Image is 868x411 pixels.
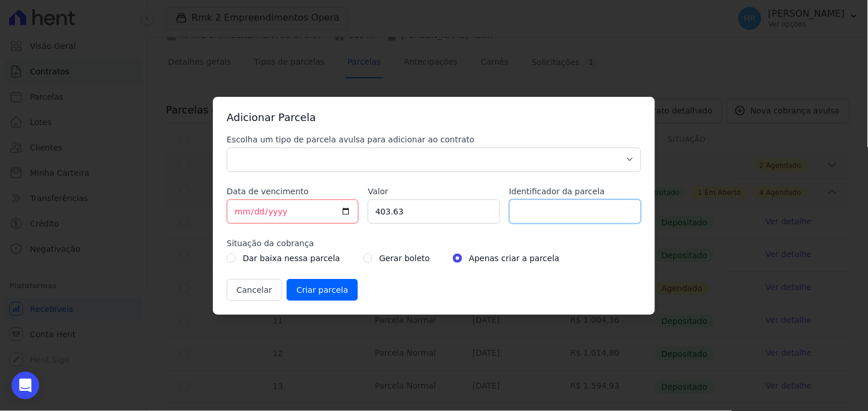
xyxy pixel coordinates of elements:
[509,186,641,197] label: Identificador da parcela
[379,251,430,265] label: Gerar boleto
[12,372,39,399] div: Open Intercom Messenger
[227,134,641,145] label: Escolha um tipo de parcela avulsa para adicionar ao contrato
[227,186,359,197] label: Data de vencimento
[227,279,282,301] button: Cancelar
[368,186,500,197] label: Valor
[287,279,358,301] input: Criar parcela
[469,251,559,265] label: Apenas criar a parcela
[227,111,641,125] h3: Adicionar Parcela
[243,251,340,265] label: Dar baixa nessa parcela
[227,237,641,249] label: Situação da cobrança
